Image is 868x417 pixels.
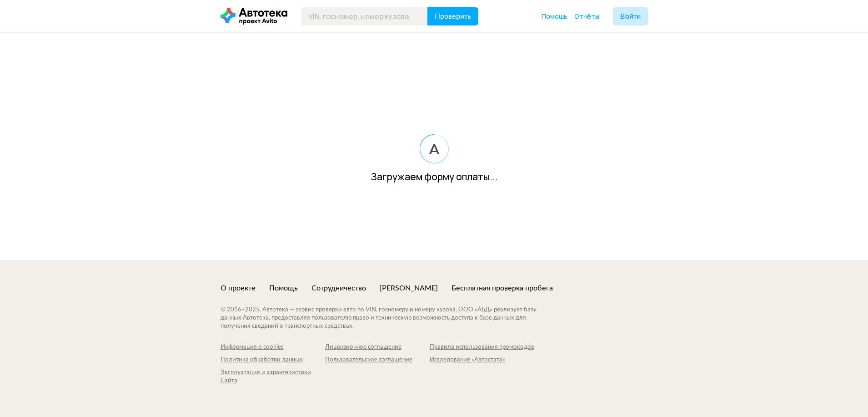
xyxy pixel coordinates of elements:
[430,343,534,351] a: Правила использования промокодов
[574,12,599,21] a: Отчёты
[542,12,567,20] span: Помощь
[380,283,438,293] a: [PERSON_NAME]
[613,7,648,25] button: Войти
[542,12,567,21] a: Помощь
[574,12,599,20] span: Отчёты
[435,13,471,20] span: Проверить
[221,343,325,351] a: Информация о cookies
[311,283,366,293] a: Сотрудничество
[221,306,555,331] div: © 2016– 2025 . Автотека — сервис проверки авто по VIN, госномеру и номеру кузова. ООО «АБД» реали...
[221,283,256,293] a: О проекте
[325,343,430,351] a: Лицензионное соглашение
[620,13,641,20] span: Войти
[269,283,298,293] a: Помощь
[221,356,325,364] a: Политика обработки данных
[427,7,478,25] button: Проверить
[452,283,553,293] a: Бесплатная проверка пробега
[325,356,430,364] a: Пользовательское соглашение
[430,356,534,364] a: Исследование «Автостата»
[301,7,428,25] input: VIN, госномер, номер кузова
[221,369,325,385] a: Эксплуатация и характеристики Сайта
[221,173,648,181] div: Загружаем форму оплаты...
